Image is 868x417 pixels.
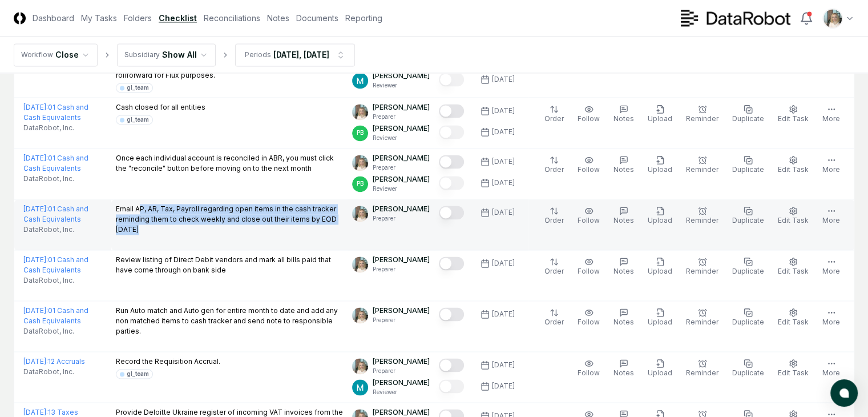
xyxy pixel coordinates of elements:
[648,165,672,174] span: Upload
[732,165,764,174] span: Duplicate
[544,267,564,275] span: Order
[492,309,515,319] div: [DATE]
[245,50,271,60] div: Periods
[578,165,600,174] span: Follow
[159,12,197,24] a: Checklist
[124,12,152,24] a: Folders
[648,368,672,377] span: Upload
[730,356,766,380] button: Duplicate
[778,165,809,174] span: Edit Task
[732,114,764,123] span: Duplicate
[820,204,842,228] button: More
[23,205,88,223] a: [DATE]:01 Cash and Cash Equivalents
[613,267,634,275] span: Notes
[611,255,636,279] button: Notes
[373,356,430,367] p: [PERSON_NAME]
[648,114,672,123] span: Upload
[23,154,48,162] span: [DATE] :
[611,102,636,126] button: Notes
[33,12,74,24] a: Dashboard
[542,153,566,177] button: Order
[492,178,515,188] div: [DATE]
[352,73,368,89] img: ACg8ocIk6UVBSJ1Mh_wKybhGNOx8YD4zQOa2rDZHjRd5UfivBFfoWA=s96-c
[492,381,515,391] div: [DATE]
[23,357,85,366] a: [DATE]:12 Accruals
[776,306,811,330] button: Edit Task
[23,174,74,184] span: DataRobot, Inc.
[373,214,430,223] p: Preparer
[235,43,355,66] button: Periods[DATE], [DATE]
[820,102,842,126] button: More
[613,368,634,377] span: Notes
[373,265,430,274] p: Preparer
[352,206,368,222] img: ACg8ocKh93A2PVxV7CaGalYBgc3fGwopTyyIAwAiiQ5buQbeS2iRnTQ=s96-c
[730,153,766,177] button: Duplicate
[645,102,675,126] button: Upload
[23,224,74,235] span: DataRobot, Inc.
[730,255,766,279] button: Duplicate
[778,216,809,224] span: Edit Task
[776,204,811,228] button: Edit Task
[778,267,809,275] span: Edit Task
[613,165,634,174] span: Notes
[23,306,48,315] span: [DATE] :
[439,104,464,118] button: Mark complete
[357,129,364,137] span: PB
[732,318,764,326] span: Duplicate
[684,153,721,177] button: Reminder
[686,368,718,377] span: Reminder
[116,255,344,275] p: Review listing of Direct Debit vendors and mark all bills paid that have come through on bank side
[373,388,430,396] p: Reviewer
[352,307,368,323] img: ACg8ocKh93A2PVxV7CaGalYBgc3fGwopTyyIAwAiiQ5buQbeS2iRnTQ=s96-c
[820,153,842,177] button: More
[373,367,430,375] p: Preparer
[645,153,675,177] button: Upload
[575,102,602,126] button: Follow
[578,216,600,224] span: Follow
[830,379,858,407] button: atlas-launcher
[23,326,74,336] span: DataRobot, Inc.
[23,275,74,286] span: DataRobot, Inc.
[352,379,368,395] img: ACg8ocIk6UVBSJ1Mh_wKybhGNOx8YD4zQOa2rDZHjRd5UfivBFfoWA=s96-c
[730,306,766,330] button: Duplicate
[575,356,602,380] button: Follow
[776,153,811,177] button: Edit Task
[778,318,809,326] span: Edit Task
[23,255,48,264] span: [DATE] :
[267,12,289,24] a: Notes
[648,216,672,224] span: Upload
[686,216,718,224] span: Reminder
[439,125,464,139] button: Mark complete
[492,360,515,370] div: [DATE]
[23,306,88,325] a: [DATE]:01 Cash and Cash Equivalents
[732,267,764,275] span: Duplicate
[820,255,842,279] button: More
[730,102,766,126] button: Duplicate
[611,204,636,228] button: Notes
[732,216,764,224] span: Duplicate
[373,316,430,324] p: Preparer
[23,205,48,213] span: [DATE] :
[296,12,338,24] a: Documents
[373,71,430,81] p: [PERSON_NAME]
[730,204,766,228] button: Duplicate
[578,368,600,377] span: Follow
[778,368,809,377] span: Edit Task
[578,114,600,123] span: Follow
[373,163,430,172] p: Preparer
[611,153,636,177] button: Notes
[575,306,602,330] button: Follow
[684,102,721,126] button: Reminder
[204,12,260,24] a: Reconciliations
[352,358,368,374] img: ACg8ocKh93A2PVxV7CaGalYBgc3fGwopTyyIAwAiiQ5buQbeS2iRnTQ=s96-c
[127,83,149,92] div: gl_team
[544,165,564,174] span: Order
[648,318,672,326] span: Upload
[776,255,811,279] button: Edit Task
[127,370,149,378] div: gl_team
[116,153,344,174] p: Once each individual account is reconciled in ABR, you must click the "reconcile" button before m...
[373,102,430,113] p: [PERSON_NAME]
[373,174,430,185] p: [PERSON_NAME]
[352,155,368,171] img: ACg8ocKh93A2PVxV7CaGalYBgc3fGwopTyyIAwAiiQ5buQbeS2iRnTQ=s96-c
[439,176,464,190] button: Mark complete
